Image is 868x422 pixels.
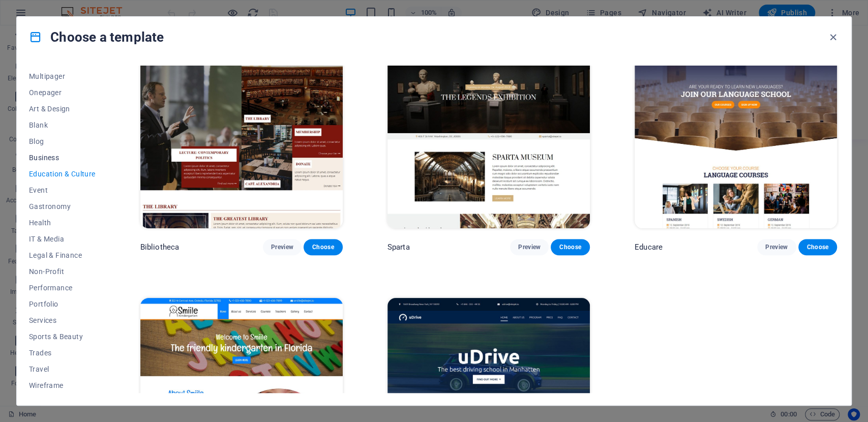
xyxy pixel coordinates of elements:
[29,267,96,276] span: Non-Profit
[29,247,96,263] button: Legal & Finance
[29,280,96,296] button: Performance
[29,170,96,178] span: Education & Culture
[29,312,96,328] button: Services
[29,133,96,149] button: Blog
[29,381,96,389] span: Wireframe
[29,316,96,324] span: Services
[806,243,829,251] span: Choose
[271,243,293,251] span: Preview
[798,239,837,255] button: Choose
[263,239,302,255] button: Preview
[635,42,837,228] img: Educare
[304,239,342,255] button: Choose
[29,121,96,129] span: Blank
[29,182,96,198] button: Event
[29,231,96,247] button: IT & Media
[29,137,96,145] span: Blog
[29,202,96,210] span: Gastronomy
[551,239,589,255] button: Choose
[29,296,96,312] button: Portfolio
[29,68,96,84] button: Multipager
[29,117,96,133] button: Blank
[29,365,96,373] span: Travel
[140,42,343,228] img: Bibliotheca
[29,235,96,243] span: IT & Media
[29,377,96,394] button: Wireframe
[387,42,590,228] img: Sparta
[29,219,96,227] span: Health
[29,333,96,341] span: Sports & Beauty
[757,239,796,255] button: Preview
[140,242,179,252] p: Bibliotheca
[518,243,541,251] span: Preview
[635,242,663,252] p: Educare
[29,345,96,361] button: Trades
[29,215,96,231] button: Health
[29,105,96,113] span: Art & Design
[29,29,164,45] h4: Choose a template
[29,84,96,101] button: Onepager
[312,243,334,251] span: Choose
[29,251,96,259] span: Legal & Finance
[29,263,96,280] button: Non-Profit
[29,361,96,377] button: Travel
[29,149,96,166] button: Business
[29,328,96,345] button: Sports & Beauty
[29,198,96,215] button: Gastronomy
[29,284,96,292] span: Performance
[29,349,96,357] span: Trades
[559,243,581,251] span: Choose
[29,300,96,308] span: Portfolio
[29,88,96,97] span: Onepager
[29,186,96,194] span: Event
[29,72,96,80] span: Multipager
[510,239,549,255] button: Preview
[29,101,96,117] button: Art & Design
[29,166,96,182] button: Education & Culture
[29,154,96,162] span: Business
[387,242,410,252] p: Sparta
[765,243,788,251] span: Preview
